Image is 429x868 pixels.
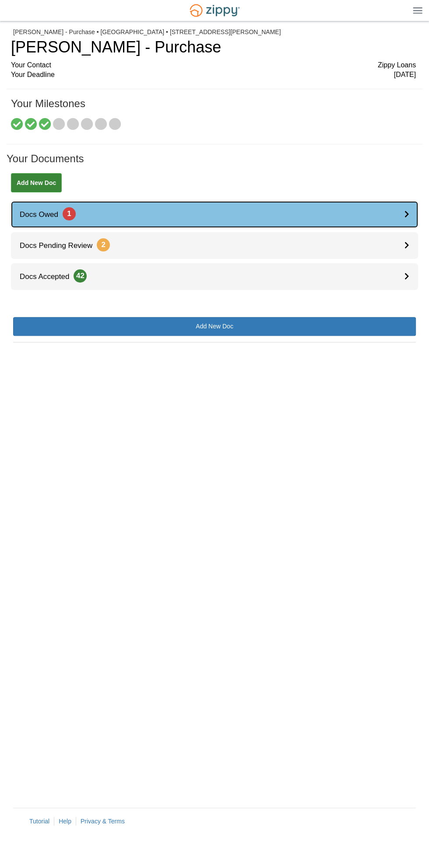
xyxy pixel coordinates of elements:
span: 1 [63,207,76,220]
a: Privacy & Terms [81,818,125,825]
h1: [PERSON_NAME] - Purchase [11,38,416,56]
a: Add New Doc [11,173,62,192]
span: [DATE] [394,70,416,80]
h1: Your Milestones [11,98,416,118]
div: Your Deadline [11,70,416,80]
span: 2 [97,238,110,251]
a: Help [59,818,71,825]
h1: Your Documents [7,153,422,173]
div: Your Contact [11,60,416,70]
a: Docs Pending Review2 [11,232,418,259]
div: [PERSON_NAME] - Purchase • [GEOGRAPHIC_DATA] • [STREET_ADDRESS][PERSON_NAME] [13,28,416,36]
a: Docs Owed1 [11,201,418,228]
img: Mobile Dropdown Menu [413,7,422,14]
span: Docs Accepted [11,272,87,281]
span: Docs Owed [11,210,76,219]
span: Docs Pending Review [11,241,110,250]
a: Add New Doc [13,317,416,336]
span: 42 [74,269,87,282]
a: Tutorial [29,818,49,825]
span: Zippy Loans [378,60,416,70]
a: Docs Accepted42 [11,263,418,290]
